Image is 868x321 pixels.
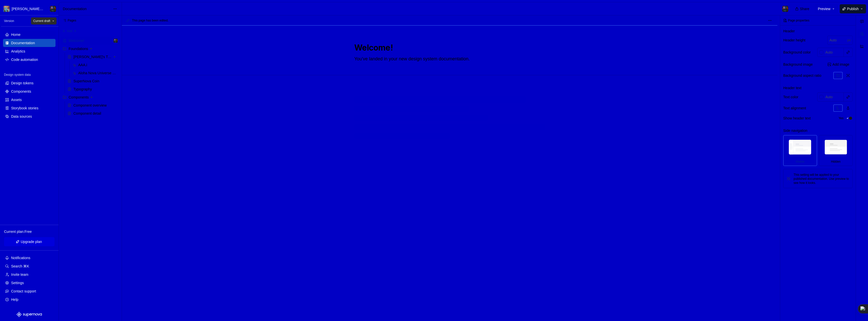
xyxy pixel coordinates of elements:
[65,53,120,61] a: [PERSON_NAME]'s Twisted Universe
[823,92,844,102] input: Auto
[832,62,849,67] span: Add image
[783,116,811,121] div: Show header text
[815,4,838,13] button: Preview
[73,87,92,92] div: Typography
[65,77,120,85] a: SuperNova Coin
[783,38,805,43] div: Header height
[3,254,56,262] button: Notifications
[73,54,112,59] div: [PERSON_NAME]'s Twisted Universe
[819,135,853,166] div: Hidden
[11,106,38,111] div: Storybook stories
[11,255,30,260] div: Notifications
[11,89,31,94] div: Components
[50,6,56,12] img: Malcolm Lee
[783,29,795,34] div: Header
[783,62,813,67] div: Background image
[3,96,56,104] a: Assets
[11,264,29,269] div: Search ⌘K
[847,38,851,42] p: px
[61,45,120,53] div: Foundations
[3,31,56,39] a: Home
[11,272,28,277] div: Invite team
[63,6,111,11] div: Documentation
[3,295,56,304] button: Help
[132,18,169,22] span: This page has been edited.
[4,6,10,12] img: 275e3290-e2d7-4bcc-be6f-17cca7e2d489.png
[73,103,107,108] div: Component overview
[73,111,101,116] div: Component detail
[3,79,56,87] a: Design tokens
[3,112,56,120] a: Data sources
[3,39,56,47] a: Documentation
[33,19,50,23] span: Current draft
[3,104,56,112] a: Storybook stories
[818,6,830,11] span: Preview
[61,28,78,35] button: Add
[11,32,20,37] div: Home
[4,237,55,246] a: Upgrade plan
[783,73,821,78] div: Background aspect ratio
[823,48,844,57] input: Auto
[21,239,42,244] span: Upgrade plan
[782,6,788,12] img: Malcolm Lee
[793,4,812,13] button: Share
[70,69,120,77] a: Aloha Nova Universe & NFT Garage
[11,97,22,102] div: Assets
[800,6,809,11] span: Share
[353,55,544,63] textarea: You’ve landed in your new design system documentation.
[61,37,120,45] a: Welcome!Malcolm Lee
[783,85,801,90] div: Header text
[11,280,24,285] div: Settings
[69,46,88,51] div: Foundations
[838,116,844,120] label: Yes
[3,270,56,279] a: Invite team
[783,94,798,100] div: Text color
[847,6,859,11] span: Publish
[65,85,120,93] a: Typography
[3,56,56,64] a: Code automation
[11,49,25,54] div: Analytics
[61,37,120,117] div: Page tree
[69,95,89,100] div: Components
[11,57,38,62] div: Code automation
[3,262,56,270] button: Search ⌘K
[11,40,35,45] div: Documentation
[67,29,72,33] span: Add
[3,47,56,55] a: Analytics
[840,4,866,13] button: Publish
[78,70,117,76] div: Aloha Nova Universe & NFT Garage
[796,160,804,164] div: Visible
[3,287,56,295] button: Contact support
[11,297,18,302] div: Help
[4,73,31,77] div: Design system data
[114,39,118,43] img: Malcolm Lee
[4,19,14,23] div: Version
[12,6,44,11] div: [PERSON_NAME]'s Twisted Universe
[794,173,849,185] div: This setting will be applied to your published documentation. Use preview to see how it looks.
[70,61,120,69] a: AAA.i
[1,3,58,14] button: [PERSON_NAME]'s Twisted UniverseMalcolm Lee
[17,312,42,317] svg: Supernova Logo
[65,101,120,109] a: Component overview
[61,93,120,101] div: Components
[3,279,56,287] a: Settings
[3,87,56,95] a: Components
[78,62,87,67] div: AAA.i
[73,79,99,84] div: SuperNova Coin
[11,289,36,294] div: Contact support
[11,114,32,119] div: Data sources
[11,81,34,86] div: Design tokens
[69,38,84,43] div: Welcome!
[353,42,544,54] textarea: Welcome!
[831,160,840,164] div: Hidden
[783,135,817,166] div: Visible
[61,18,76,22] div: Pages
[827,36,847,45] input: Auto
[825,60,853,69] button: Add image
[783,128,807,133] div: Side navigation
[4,229,55,234] div: Current plan : Free
[31,17,57,24] button: Current draft
[65,109,120,117] a: Component detail
[783,50,811,55] div: Background color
